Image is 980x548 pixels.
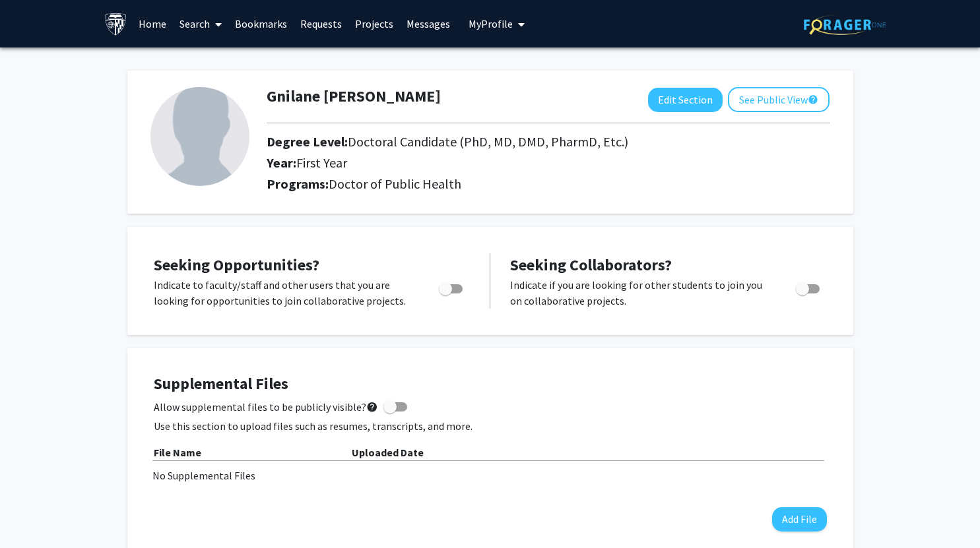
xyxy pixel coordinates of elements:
[267,176,830,192] h2: Programs:
[154,399,378,415] span: Allow supplemental files to be publicly visible?
[132,1,173,47] a: Home
[348,1,400,47] a: Projects
[728,87,830,112] button: See Public View
[152,468,828,483] div: No Supplemental Files
[154,375,827,394] h4: Supplemental Files
[150,87,249,186] img: Profile Picture
[791,277,827,297] div: Toggle
[352,446,424,459] b: Uploaded Date
[173,1,228,47] a: Search
[294,1,348,47] a: Requests
[154,418,827,434] p: Use this section to upload files such as resumes, transcripts, and more.
[510,255,672,275] span: Seeking Collaborators?
[808,92,818,107] mat-icon: help
[154,446,201,459] b: File Name
[296,154,347,171] span: First Year
[154,277,414,309] p: Indicate to faculty/staff and other users that you are looking for opportunities to join collabor...
[648,88,723,112] button: Edit Section
[348,133,628,150] span: Doctoral Candidate (PhD, MD, DMD, PharmD, Etc.)
[510,277,771,309] p: Indicate if you are looking for other students to join you on collaborative projects.
[154,255,319,275] span: Seeking Opportunities?
[804,15,886,35] img: ForagerOne Logo
[267,134,729,150] h2: Degree Level:
[434,277,470,297] div: Toggle
[267,87,441,106] h1: Gnilane [PERSON_NAME]
[228,1,294,47] a: Bookmarks
[400,1,457,47] a: Messages
[329,175,461,192] span: Doctor of Public Health
[10,489,56,538] iframe: Chat
[104,13,127,36] img: Johns Hopkins University Logo
[772,507,827,532] button: Add File
[469,17,513,30] span: My Profile
[267,155,729,171] h2: Year:
[366,399,378,415] mat-icon: help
